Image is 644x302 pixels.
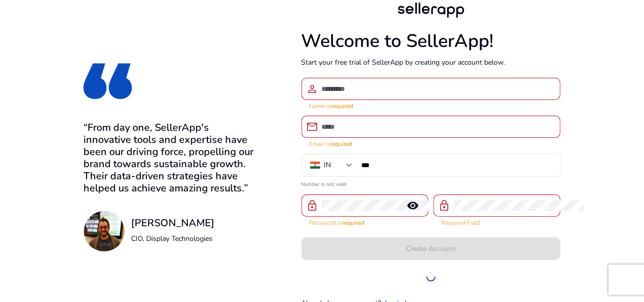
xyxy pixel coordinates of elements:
strong: required [331,102,354,110]
span: person [307,83,319,95]
mat-error: Number is not valid [302,178,561,188]
mat-error: Password is [310,217,420,227]
span: email [307,121,319,133]
p: Start your free trial of SellerApp by creating your account below. [302,57,561,68]
mat-error: Required Field [442,217,552,227]
mat-icon: remove_red_eye [401,199,425,212]
p: CIO, Display Technologies [131,233,214,244]
mat-error: Email is [310,138,552,148]
h3: [PERSON_NAME] [131,217,214,229]
span: lock [439,199,451,212]
h3: “From day one, SellerApp's innovative tools and expertise have been our driving force, propelling... [83,122,256,194]
strong: required [342,219,365,227]
div: IN [324,160,331,171]
h1: Welcome to SellerApp! [302,30,561,52]
span: lock [307,199,319,212]
strong: required [330,140,353,148]
mat-error: Name is [310,100,552,111]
